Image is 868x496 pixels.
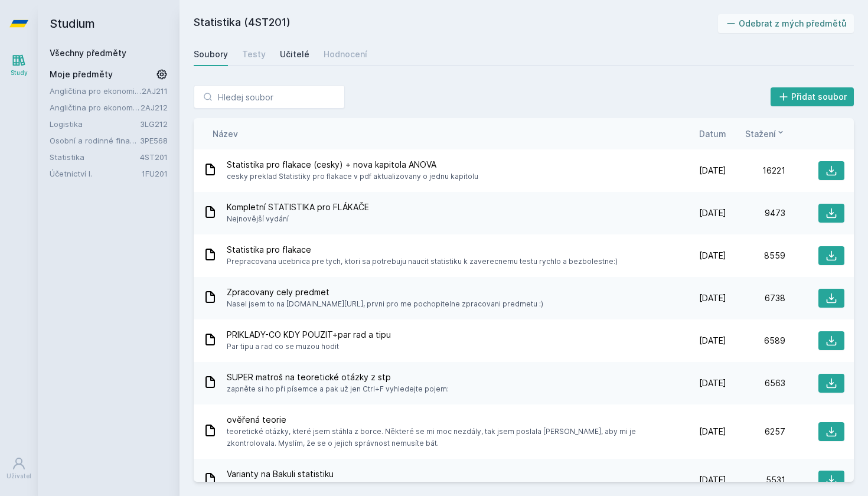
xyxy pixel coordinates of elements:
[280,48,309,60] div: Učitelé
[50,68,113,80] span: Moje předměty
[726,335,785,347] div: 6589
[726,207,785,219] div: 9473
[6,472,31,481] div: Uživatel
[726,474,785,486] div: 5531
[227,341,391,353] span: Par tipu a rad co se muzou hodit
[699,128,726,140] button: Datum
[699,377,726,389] span: [DATE]
[194,14,718,33] h2: Statistika (4ST201)
[227,414,663,426] span: ověřená teorie
[227,256,618,267] span: Prepracovana ucebnica pre tych, ktori sa potrebuju naucit statistiku k zaverecnemu testu rychlo a...
[140,119,168,129] a: 3LG212
[699,207,726,219] span: [DATE]
[50,102,141,113] a: Angličtina pro ekonomická studia 2 (B2/C1)
[2,47,35,83] a: Study
[699,426,726,438] span: [DATE]
[280,43,309,66] a: Učitelé
[699,165,726,177] span: [DATE]
[140,136,168,145] a: 3PE568
[227,286,543,298] span: Zpracovany cely predmet
[726,377,785,389] div: 6563
[242,48,266,60] div: Testy
[50,168,142,180] a: Účetnictví I.
[50,85,142,97] a: Angličtina pro ekonomická studia 1 (B2/C1)
[50,48,126,58] a: Všechny předměty
[50,118,140,130] a: Logistika
[194,85,345,109] input: Hledej soubor
[745,128,785,140] button: Stažení
[213,128,238,140] button: Název
[142,169,168,178] a: 1FU201
[11,68,28,77] div: Study
[50,151,140,163] a: Statistika
[227,159,478,171] span: Statistika pro flakace (cesky) + nova kapitola ANOVA
[771,87,854,106] button: Přidat soubor
[726,292,785,304] div: 6738
[745,128,776,140] span: Stažení
[194,43,228,66] a: Soubory
[227,383,449,395] span: zapněte si ho při písemce a pak už jen Ctrl+F vyhledejte pojem:
[227,298,543,310] span: Nasel jsem to na [DOMAIN_NAME][URL], prvni pro me pochopitelne zpracovani predmetu :)
[726,165,785,177] div: 16221
[141,103,168,112] a: 2AJ212
[718,14,854,33] button: Odebrat z mých předmětů
[227,244,618,256] span: Statistika pro flakace
[726,426,785,438] div: 6257
[227,329,391,341] span: PRIKLADY-CO KDY POUZIT+par rad a tipu
[227,468,334,480] span: Varianty na Bakuli statistiku
[194,48,228,60] div: Soubory
[726,250,785,262] div: 8559
[227,480,334,492] span: Všechno co potřebujete
[227,426,663,449] span: teoretické otázky, které jsem stáhla z borce. Některé se mi moc nezdály, tak jsem poslala [PERSON...
[324,43,367,66] a: Hodnocení
[140,152,168,162] a: 4ST201
[699,250,726,262] span: [DATE]
[242,43,266,66] a: Testy
[227,213,369,225] span: Nejnovější vydání
[227,371,449,383] span: SUPER matroš na teoretické otázky z stp
[227,171,478,182] span: cesky preklad Statistiky pro flakace v pdf aktualizovany o jednu kapitolu
[699,292,726,304] span: [DATE]
[2,451,35,487] a: Uživatel
[699,474,726,486] span: [DATE]
[699,335,726,347] span: [DATE]
[142,86,168,96] a: 2AJ211
[324,48,367,60] div: Hodnocení
[227,201,369,213] span: Kompletní STATISTIKA pro FLÁKAČE
[50,135,140,146] a: Osobní a rodinné finance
